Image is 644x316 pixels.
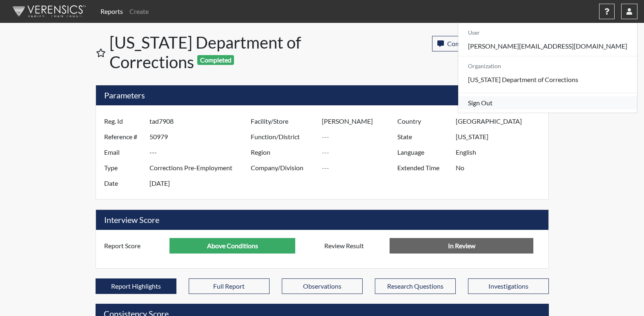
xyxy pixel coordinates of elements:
input: No Decision [390,238,533,254]
input: --- [149,176,253,191]
label: Country [391,113,456,129]
label: Language [391,145,456,160]
button: Research Questions [375,278,456,294]
a: [PERSON_NAME][EMAIL_ADDRESS][DOMAIN_NAME] [458,40,637,53]
input: --- [322,129,399,145]
input: --- [322,145,399,160]
input: --- [149,129,253,145]
input: --- [322,160,399,176]
h1: [US_STATE] Department of Corrections [109,33,323,72]
h6: User [458,26,637,40]
label: Reference # [98,129,149,145]
label: Email [98,145,149,160]
button: Report Highlights [96,278,176,294]
span: Comments [447,40,478,47]
input: --- [456,113,546,129]
a: Reports [97,3,126,20]
h5: Interview Score [96,210,548,230]
input: --- [149,145,253,160]
label: Type [98,160,149,176]
button: Comments0 [432,36,494,51]
h5: Parameters [96,85,548,105]
label: Facility/Store [245,113,322,129]
input: --- [322,113,399,129]
label: Extended Time [391,160,456,176]
label: Reg. Id [98,113,149,129]
input: --- [456,129,546,145]
label: Review Result [318,238,390,254]
button: Investigations [468,278,549,294]
input: --- [169,238,295,254]
button: Observations [282,278,363,294]
button: Full Report [189,278,270,294]
input: --- [149,113,253,129]
label: Region [245,145,322,160]
input: --- [456,145,546,160]
label: Date [98,176,149,191]
label: Report Score [98,238,170,254]
a: Sign Out [458,96,637,109]
a: Create [126,3,152,20]
input: --- [149,160,253,176]
label: State [391,129,456,145]
span: Completed [197,55,234,65]
p: [US_STATE] Department of Corrections [458,73,637,86]
h6: Organization [458,60,637,73]
label: Function/District [245,129,322,145]
label: Company/Division [245,160,322,176]
input: --- [456,160,546,176]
